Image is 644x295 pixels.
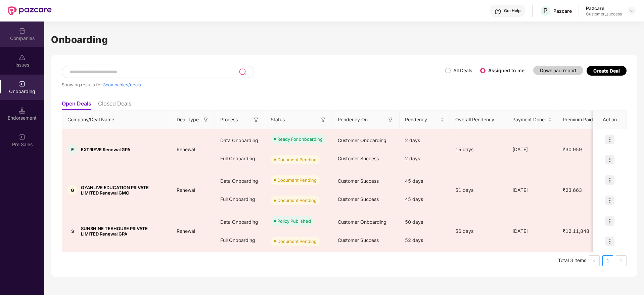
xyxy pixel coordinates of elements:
[215,131,265,150] div: Data Onboarding
[51,32,637,47] h1: Onboarding
[400,213,450,231] div: 50 days
[171,187,200,193] span: Renewal
[19,54,26,61] img: svg+xml;base64,PHN2ZyBpZD0iSXNzdWVzX2Rpc2FibGVkIiB4bWxucz0iaHR0cDovL3d3dy53My5vcmcvMjAwMC9zdmciIH...
[338,196,379,202] span: Customer Success
[495,8,501,15] img: svg+xml;base64,PHN2ZyBpZD0iSGVscC0zMngzMiIgeG1sbnM9Imh0dHA6Ly93d3cudzMub3JnLzIwMDAvc3ZnIiB3aWR0aD...
[277,177,317,183] div: Document Pending
[253,117,260,123] img: svg+xml;base64,PHN2ZyB3aWR0aD0iMTYiIGhlaWdodD0iMTYiIHZpZXdCb3g9IjAgMCAxNiAxNiIgZmlsbD0ibm9uZSIgeG...
[593,68,620,74] div: Create Deal
[338,219,386,225] span: Customer Onboarding
[202,117,209,123] img: svg+xml;base64,PHN2ZyB3aWR0aD0iMTYiIGhlaWdodD0iMTYiIHZpZXdCb3g9IjAgMCAxNiAxNiIgZmlsbD0ibm9uZSIgeG...
[450,227,507,235] div: 56 days
[103,82,141,87] span: 3 companies/deals
[553,8,572,14] div: Pazcare
[507,227,557,235] div: [DATE]
[81,185,166,196] span: GYANLIVE EDUCATION PRIVATE LIMITED Renewal GMC
[616,255,627,266] li: Next Page
[605,175,614,185] img: icon
[589,255,600,266] button: left
[81,226,166,237] span: SUNSHINE TEAHOUSE PRIVATE LIMITED Renewal GPA
[593,111,627,129] th: Action
[215,213,265,231] div: Data Onboarding
[220,116,238,123] span: Process
[450,186,507,194] div: 51 days
[453,68,472,73] label: All Deals
[605,237,614,246] img: icon
[19,134,26,140] img: svg+xml;base64,PHN2ZyB3aWR0aD0iMjAiIGhlaWdodD0iMjAiIHZpZXdCb3g9IjAgMCAyMCAyMCIgZmlsbD0ibm9uZSIgeG...
[557,146,587,152] span: ₹30,959
[558,255,586,266] li: Total 3 items
[605,135,614,144] img: icon
[586,5,622,11] div: Pazcare
[338,178,379,184] span: Customer Success
[400,150,450,168] div: 2 days
[507,186,557,194] div: [DATE]
[619,259,623,263] span: right
[67,226,78,236] div: S
[8,6,52,15] img: New Pazcare Logo
[400,172,450,190] div: 45 days
[171,146,200,152] span: Renewal
[62,111,171,129] th: Company/Deal Name
[19,28,26,34] img: svg+xml;base64,PHN2ZyBpZD0iQ29tcGFuaWVzIiB4bWxucz0iaHR0cDovL3d3dy53My5vcmcvMjAwMC9zdmciIHdpZHRoPS...
[215,231,265,249] div: Full Onboarding
[507,111,557,129] th: Payment Done
[215,172,265,190] div: Data Onboarding
[504,8,520,13] div: Get Help
[271,116,285,123] span: Status
[592,259,596,263] span: left
[450,111,507,129] th: Overall Pendency
[603,256,613,266] a: 1
[450,146,507,153] div: 15 days
[543,7,548,15] span: P
[277,136,323,142] div: Ready For onboarding
[586,11,622,17] div: Customer_success
[616,255,627,266] button: right
[512,116,547,123] span: Payment Done
[629,8,635,13] img: svg+xml;base64,PHN2ZyBpZD0iRHJvcGRvd24tMzJ4MzIiIHhtbG5zPSJodHRwOi8vd3d3LnczLm9yZy8yMDAwL3N2ZyIgd2...
[239,68,246,76] img: svg+xml;base64,PHN2ZyB3aWR0aD0iMjQiIGhlaWdodD0iMjUiIHZpZXdCb3g9IjAgMCAyNCAyNSIgZmlsbD0ibm9uZSIgeG...
[67,144,78,155] div: E
[605,216,614,226] img: icon
[67,185,78,195] div: G
[488,68,524,73] label: Assigned to me
[338,116,368,123] span: Pendency On
[277,238,317,245] div: Document Pending
[277,156,317,163] div: Document Pending
[400,131,450,150] div: 2 days
[19,81,26,87] img: svg+xml;base64,PHN2ZyB3aWR0aD0iMjAiIGhlaWdodD0iMjAiIHZpZXdCb3g9IjAgMCAyMCAyMCIgZmlsbD0ibm9uZSIgeG...
[387,117,394,123] img: svg+xml;base64,PHN2ZyB3aWR0aD0iMTYiIGhlaWdodD0iMTYiIHZpZXdCb3g9IjAgMCAxNiAxNiIgZmlsbD0ibm9uZSIgeG...
[400,111,450,129] th: Pendency
[405,116,439,123] span: Pendency
[62,82,445,87] div: Showing results for
[338,237,379,243] span: Customer Success
[277,218,311,224] div: Policy Published
[320,117,327,123] img: svg+xml;base64,PHN2ZyB3aWR0aD0iMTYiIGhlaWdodD0iMTYiIHZpZXdCb3g9IjAgMCAxNiAxNiIgZmlsbD0ibm9uZSIgeG...
[602,255,613,266] li: 1
[507,146,557,153] div: [DATE]
[605,155,614,164] img: icon
[533,66,583,75] button: Download report
[338,137,386,143] span: Customer Onboarding
[98,100,131,110] li: Closed Deals
[557,111,601,129] th: Premium Paid
[19,107,26,114] img: svg+xml;base64,PHN2ZyB3aWR0aD0iMTQuNSIgaGVpZ2h0PSIxNC41IiB2aWV3Qm94PSIwIDAgMTYgMTYiIGZpbGw9Im5vbm...
[277,197,317,204] div: Document Pending
[557,228,595,234] span: ₹12,11,848
[605,196,614,205] img: icon
[62,100,91,110] li: Open Deals
[589,255,600,266] li: Previous Page
[400,231,450,249] div: 52 days
[171,228,200,234] span: Renewal
[215,150,265,168] div: Full Onboarding
[338,156,379,161] span: Customer Success
[557,187,587,193] span: ₹23,663
[215,190,265,208] div: Full Onboarding
[400,190,450,208] div: 45 days
[177,116,199,123] span: Deal Type
[81,147,130,152] span: EXTRIEVE Renewal GPA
